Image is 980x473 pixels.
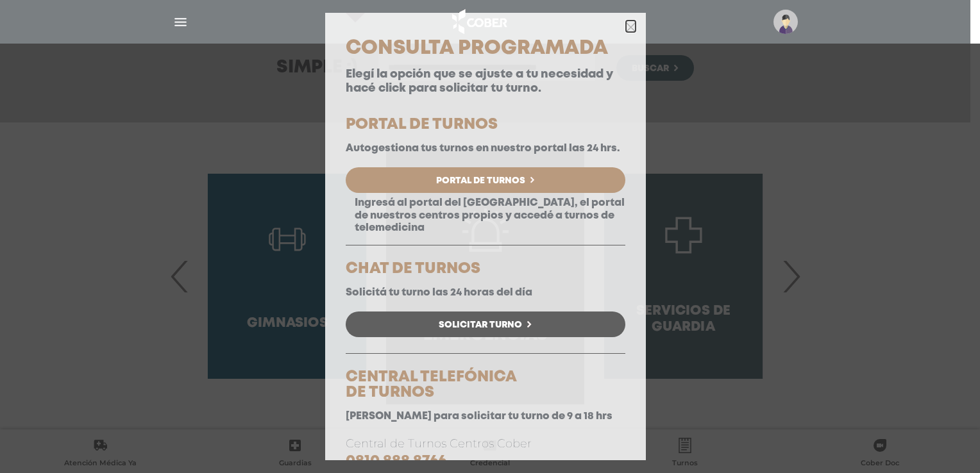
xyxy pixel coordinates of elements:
[346,311,625,337] a: Solicitar Turno
[346,197,625,234] p: Ingresá al portal del [GEOGRAPHIC_DATA], el portal de nuestros centros propios y accedé a turnos ...
[346,68,625,95] p: Elegí la opción que se ajuste a tu necesidad y hacé click para solicitar tu turno.
[346,410,625,422] p: [PERSON_NAME] para solicitar tu turno de 9 a 18 hrs
[439,320,522,329] span: Solicitar Turno
[436,176,525,185] span: Portal de Turnos
[346,117,625,133] h5: PORTAL DE TURNOS
[346,261,625,277] h5: CHAT DE TURNOS
[346,286,625,299] p: Solicitá tu turno las 24 horas del día
[346,167,625,193] a: Portal de Turnos
[346,370,625,401] h5: CENTRAL TELEFÓNICA DE TURNOS
[346,40,608,57] span: Consulta Programada
[346,435,625,470] p: Central de Turnos Centros Cober
[346,454,446,468] a: 0810 888 8766
[346,142,625,154] p: Autogestiona tus turnos en nuestro portal las 24 hrs.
